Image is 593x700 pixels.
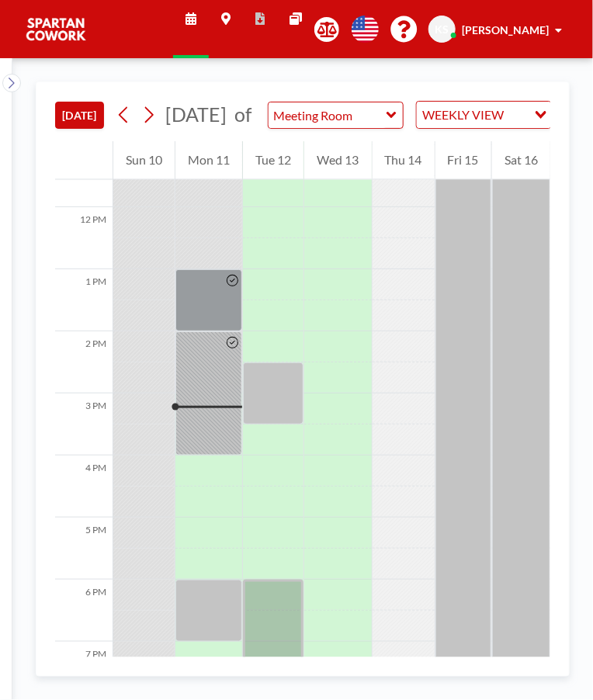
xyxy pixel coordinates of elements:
[269,102,387,128] input: Meeting Room
[509,105,525,125] input: Search for option
[55,456,113,518] div: 4 PM
[55,518,113,580] div: 5 PM
[165,102,227,126] span: [DATE]
[462,23,549,36] span: [PERSON_NAME]
[55,207,113,269] div: 12 PM
[55,269,113,331] div: 1 PM
[113,141,175,180] div: Sun 10
[420,105,508,125] span: WEEKLY VIEW
[234,102,251,126] span: of
[175,141,242,180] div: Mon 11
[435,141,491,180] div: Fri 15
[55,331,113,393] div: 2 PM
[304,141,371,180] div: Wed 13
[243,141,303,180] div: Tue 12
[492,141,550,180] div: Sat 16
[55,393,113,456] div: 3 PM
[55,580,113,642] div: 6 PM
[373,141,435,180] div: Thu 14
[55,102,104,129] button: [DATE]
[417,102,551,128] div: Search for option
[435,23,449,36] span: KS
[25,14,87,45] img: organization-logo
